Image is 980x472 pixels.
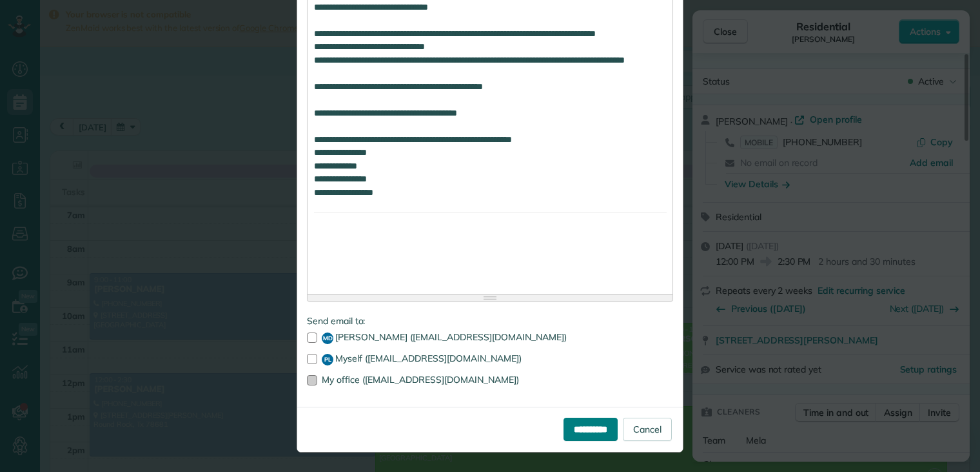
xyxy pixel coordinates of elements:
label: My office ([EMAIL_ADDRESS][DOMAIN_NAME]) [307,375,673,384]
label: [PERSON_NAME] ([EMAIL_ADDRESS][DOMAIN_NAME]) [307,333,673,344]
label: Myself ([EMAIL_ADDRESS][DOMAIN_NAME]) [307,354,673,365]
span: MD [322,333,333,344]
span: PL [322,354,333,365]
div: Resize [308,295,672,301]
label: Send email to: [307,314,673,327]
a: Cancel [623,418,672,441]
